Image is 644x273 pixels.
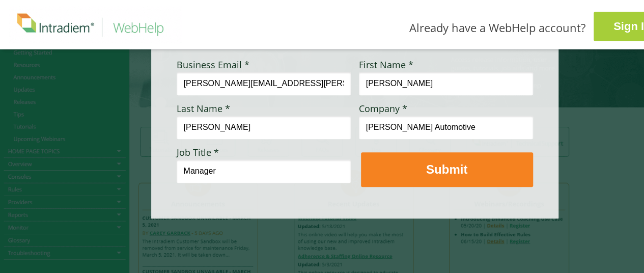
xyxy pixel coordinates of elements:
[359,102,407,115] span: Company *
[426,162,467,176] strong: Submit
[361,152,533,187] button: Submit
[177,146,219,158] span: Job Title *
[359,59,413,71] span: First Name *
[177,102,230,115] span: Last Name *
[177,59,249,71] span: Business Email *
[409,20,586,35] span: Already have a WebHelp account?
